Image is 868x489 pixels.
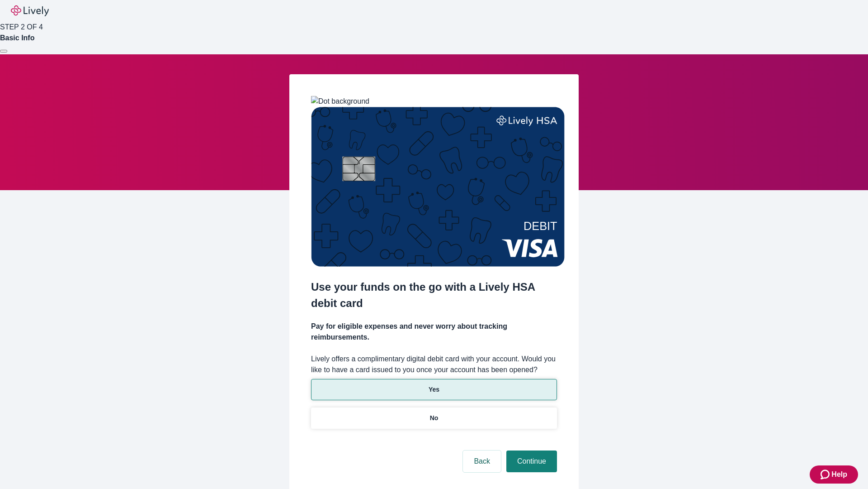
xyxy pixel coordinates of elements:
[311,321,557,343] h4: Pay for eligible expenses and never worry about tracking reimbursements.
[429,385,439,394] p: Yes
[311,379,557,400] button: Yes
[810,465,858,484] button: Zendesk support iconHelp
[311,279,557,312] h2: Use your funds on the go with a Lively HSA debit card
[11,5,49,16] img: Lively
[821,469,831,480] svg: Zendesk support icon
[311,107,565,267] img: Debit card
[463,451,501,472] button: Back
[311,407,557,429] button: No
[506,451,557,472] button: Continue
[430,413,439,423] p: No
[311,354,557,375] label: Lively offers a complimentary digital debit card with your account. Would you like to have a card...
[831,469,847,480] span: Help
[311,96,369,107] img: Dot background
